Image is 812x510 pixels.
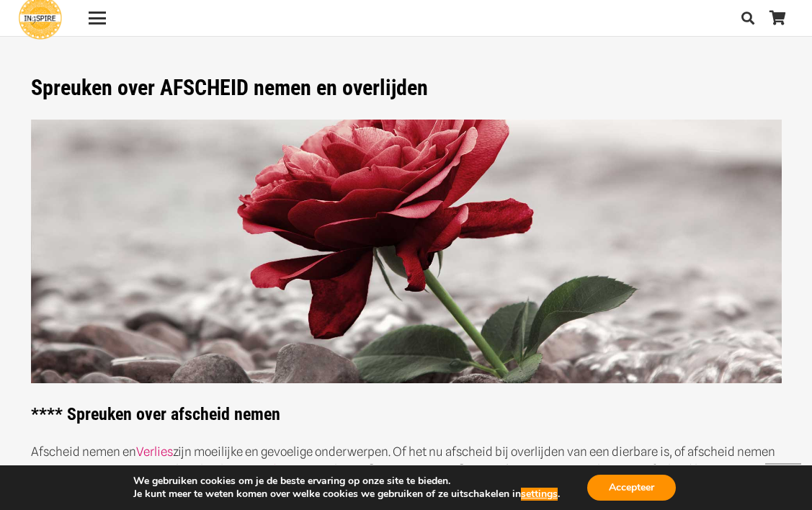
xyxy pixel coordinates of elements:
a: Verlies [136,444,173,459]
p: We gebruiken cookies om je de beste ervaring op onze site te bieden. [133,475,560,488]
button: settings [521,488,558,501]
a: Terug naar top [765,463,801,499]
a: verdriet [252,462,295,477]
p: Je kunt meer te weten komen over welke cookies we gebruiken of ze uitschakelen in . [133,488,560,501]
strong: **** Spreuken over afscheid nemen [31,404,280,424]
img: Afscheid nemen spreuken en quotes over verlies op ingspire.nl [31,120,782,383]
a: Menu [79,9,115,27]
strong: [PERSON_NAME] vaarwel quotes [370,462,550,477]
button: Accepteer [587,475,676,501]
h1: Spreuken over AFSCHEID nemen en overlijden [31,75,782,101]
